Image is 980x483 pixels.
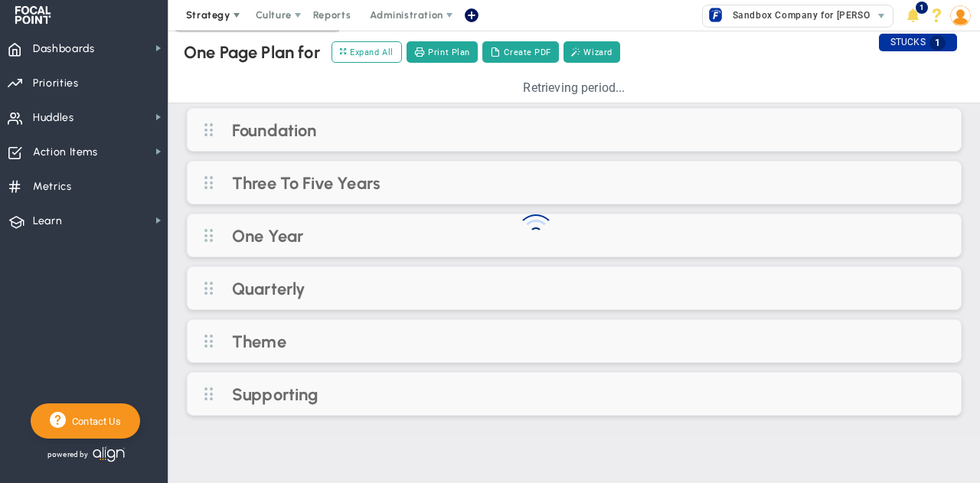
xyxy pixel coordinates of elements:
img: 33031.Company.photo [706,5,725,24]
button: Wizard [563,41,620,63]
span: Action Items [33,136,98,168]
button: Expand All [332,41,402,63]
span: Culture [256,9,292,21]
span: Retrieving period... [523,80,625,95]
div: STUCKS [879,34,957,51]
span: Contact Us [66,416,121,427]
span: Sandbox Company for [PERSON_NAME] [725,5,913,25]
img: 147648.Person.photo [950,5,971,26]
span: Administration [370,9,443,21]
span: Expand All [340,45,394,59]
span: Priorities [33,67,79,100]
span: 1 [929,35,946,51]
span: select [871,5,893,27]
span: Metrics [33,171,72,203]
span: Strategy [186,9,230,21]
div: Powered by Align [31,442,188,466]
span: 1 [916,2,928,14]
span: Huddles [33,102,74,134]
button: Print Plan [407,41,478,63]
button: Create PDF [482,41,559,63]
span: Learn [33,205,62,237]
span: Dashboards [33,33,95,65]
